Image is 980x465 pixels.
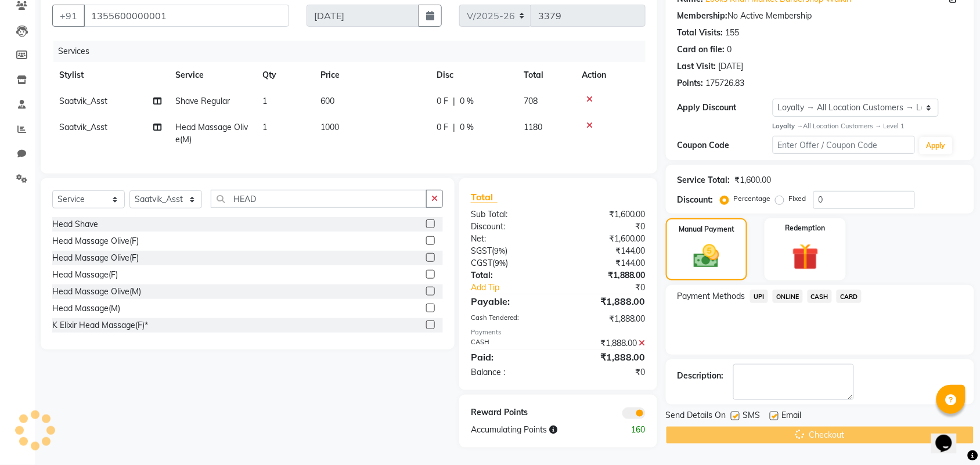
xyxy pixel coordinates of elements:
[558,269,654,282] div: ₹1,888.00
[255,62,314,88] th: Qty
[678,102,773,114] div: Apply Discount
[462,208,559,221] div: Sub Total:
[558,337,654,349] div: ₹1,888.00
[59,96,107,106] span: Saatvik_Asst
[517,62,575,88] th: Total
[52,286,141,298] div: Head Massage Olive(M)
[789,193,806,204] label: Fixed
[175,122,248,145] span: Head Massage Olive(M)
[558,313,654,325] div: ₹1,888.00
[931,419,968,453] iframe: chat widget
[460,121,474,134] span: 0 %
[750,290,768,303] span: UPI
[462,350,559,364] div: Paid:
[558,233,654,245] div: ₹1,600.00
[735,174,772,186] div: ₹1,600.00
[686,241,727,271] img: _cash.svg
[558,350,654,364] div: ₹1,888.00
[471,327,646,337] div: Payments
[773,290,803,303] span: ONLINE
[320,96,334,106] span: 600
[558,366,654,379] div: ₹0
[782,409,802,424] span: Email
[719,60,744,73] div: [DATE]
[706,77,745,89] div: 175726.83
[59,122,107,132] span: Saatvik_Asst
[574,282,654,294] div: ₹0
[52,269,118,281] div: Head Massage(F)
[678,370,724,382] div: Description:
[606,424,654,436] div: 160
[314,62,430,88] th: Price
[678,10,963,22] div: No Active Membership
[462,282,574,294] a: Add Tip
[920,137,953,154] button: Apply
[471,246,492,256] span: SGST
[558,257,654,269] div: ₹144.00
[84,5,289,27] input: Search by Name/Mobile/Email/Code
[52,252,139,264] div: Head Massage Olive(F)
[558,245,654,257] div: ₹144.00
[175,96,230,106] span: Shave Regular
[727,44,732,56] div: 0
[471,191,498,203] span: Total
[52,302,120,315] div: Head Massage(M)
[262,122,267,132] span: 1
[462,406,559,419] div: Reward Points
[460,95,474,107] span: 0 %
[462,257,559,269] div: ( )
[495,258,506,268] span: 9%
[462,424,606,436] div: Accumulating Points
[678,290,745,302] span: Payment Methods
[773,122,804,130] strong: Loyalty →
[494,246,505,255] span: 9%
[437,121,448,134] span: 0 F
[678,60,716,73] div: Last Visit:
[678,77,704,89] div: Points:
[462,366,559,379] div: Balance :
[678,139,773,152] div: Coupon Code
[678,44,725,56] div: Card on file:
[262,96,267,106] span: 1
[524,122,542,132] span: 1180
[773,136,915,154] input: Enter Offer / Coupon Code
[679,224,734,235] label: Manual Payment
[837,290,862,303] span: CARD
[734,193,771,204] label: Percentage
[743,409,761,424] span: SMS
[453,121,455,134] span: |
[678,194,714,206] div: Discount:
[558,208,654,221] div: ₹1,600.00
[52,62,168,88] th: Stylist
[437,95,448,107] span: 0 F
[726,27,740,39] div: 155
[453,95,455,107] span: |
[462,245,559,257] div: ( )
[558,294,654,308] div: ₹1,888.00
[773,121,963,131] div: All Location Customers → Level 1
[462,313,559,325] div: Cash Tendered:
[52,235,139,247] div: Head Massage Olive(F)
[462,221,559,233] div: Discount:
[462,269,559,282] div: Total:
[471,258,492,268] span: CGST
[168,62,255,88] th: Service
[678,10,728,22] div: Membership:
[462,233,559,245] div: Net:
[430,62,517,88] th: Disc
[558,221,654,233] div: ₹0
[808,290,833,303] span: CASH
[666,409,726,424] span: Send Details On
[462,337,559,349] div: CASH
[52,5,85,27] button: +91
[678,174,730,186] div: Service Total:
[52,218,98,230] div: Head Shave
[524,96,538,106] span: 708
[53,41,654,62] div: Services
[462,294,559,308] div: Payable:
[784,240,827,273] img: _gift.svg
[211,190,427,208] input: Search or Scan
[786,223,826,233] label: Redemption
[678,27,723,39] div: Total Visits:
[320,122,339,132] span: 1000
